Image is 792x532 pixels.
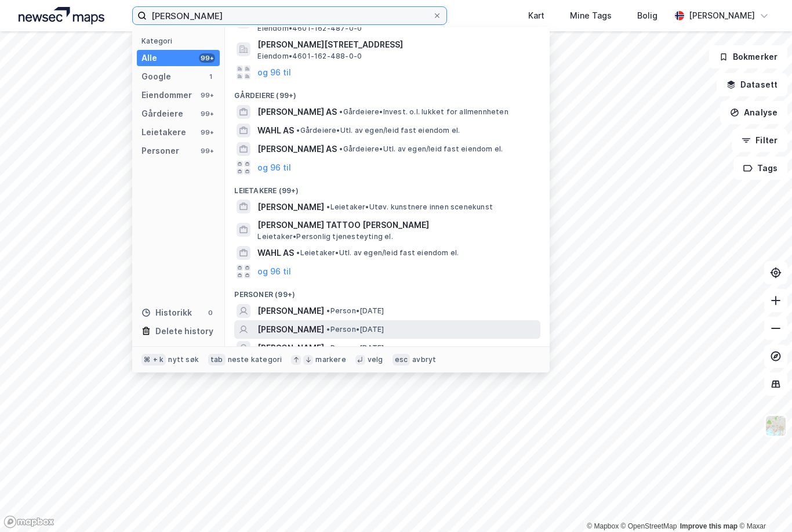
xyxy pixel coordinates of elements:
div: [PERSON_NAME] [689,9,755,23]
div: 0 [206,308,215,317]
span: Person • [DATE] [326,306,384,316]
span: • [296,126,300,135]
button: Analyse [720,101,787,124]
div: Gårdeiere (99+) [225,82,550,103]
div: Eiendommer [141,88,192,102]
span: • [326,325,330,334]
button: Bokmerker [709,45,787,68]
span: • [326,343,330,352]
div: neste kategori [228,355,282,364]
img: logo.a4113a55bc3d86da70a041830d287a7e.svg [19,7,104,24]
div: Bolig [637,9,657,23]
span: WAHL AS [257,124,294,137]
div: Kart [528,9,544,23]
span: Person • [DATE] [326,343,384,353]
button: og 96 til [257,66,291,79]
span: [PERSON_NAME] AS [257,142,337,156]
div: markere [315,355,346,364]
div: Kategori [141,37,220,45]
div: Personer [141,144,179,158]
div: Personer (99+) [225,281,550,302]
span: WAHL AS [257,246,294,260]
span: • [339,107,343,116]
span: [PERSON_NAME] [257,304,324,318]
div: Leietakere (99+) [225,177,550,198]
span: Leietaker • Personlig tjenesteyting el. [257,232,393,241]
div: Gårdeiere [141,107,183,121]
img: Z [765,415,787,437]
span: [PERSON_NAME] [257,200,324,214]
span: Gårdeiere • Utl. av egen/leid fast eiendom el. [339,144,503,154]
a: Mapbox homepage [3,515,55,529]
span: Eiendom • 4601-162-487-0-0 [257,24,362,33]
span: • [326,202,330,211]
button: Datasett [717,73,787,96]
iframe: Chat Widget [734,476,792,532]
a: Improve this map [680,522,737,530]
span: [PERSON_NAME][STREET_ADDRESS] [257,38,536,52]
div: Mine Tags [570,9,612,23]
div: velg [368,355,383,364]
a: OpenStreetMap [621,522,677,530]
div: 99+ [199,53,215,63]
span: Gårdeiere • Invest. o.l. lukket for allmennheten [339,107,508,117]
button: og 96 til [257,161,291,175]
div: 99+ [199,128,215,137]
button: Filter [732,129,787,152]
span: • [339,144,343,153]
div: ⌘ + k [141,354,166,365]
div: 99+ [199,91,215,100]
span: Leietaker • Utl. av egen/leid fast eiendom el. [296,248,459,258]
span: • [326,306,330,315]
span: Leietaker • Utøv. kunstnere innen scenekunst [326,202,493,212]
div: 99+ [199,109,215,118]
span: [PERSON_NAME] AS [257,105,337,119]
span: Eiendom • 4601-162-488-0-0 [257,52,362,61]
div: Leietakere [141,125,186,139]
div: Alle [141,51,157,65]
div: 99+ [199,146,215,155]
div: Google [141,70,171,84]
div: 1 [206,72,215,81]
input: Søk på adresse, matrikkel, gårdeiere, leietakere eller personer [147,7,433,24]
button: og 96 til [257,265,291,278]
div: avbryt [412,355,436,364]
div: Historikk [141,306,192,320]
span: • [296,248,300,257]
span: [PERSON_NAME] TATTOO [PERSON_NAME] [257,218,536,232]
button: Tags [733,157,787,180]
div: Delete history [155,324,213,338]
div: esc [393,354,410,365]
span: Person • [DATE] [326,325,384,334]
div: tab [208,354,226,365]
span: [PERSON_NAME] [257,323,324,336]
div: Kontrollprogram for chat [734,476,792,532]
span: Gårdeiere • Utl. av egen/leid fast eiendom el. [296,126,460,135]
span: [PERSON_NAME] [257,341,324,355]
a: Mapbox [587,522,619,530]
div: nytt søk [168,355,199,364]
